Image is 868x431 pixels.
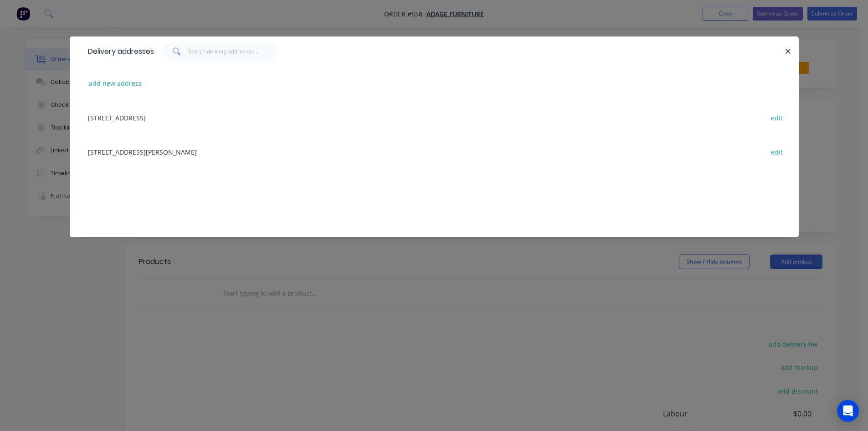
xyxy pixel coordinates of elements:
button: add new address [84,77,147,89]
input: Search delivery addresses... [188,42,277,61]
div: [STREET_ADDRESS] [83,100,785,135]
button: edit [766,111,788,124]
button: edit [766,145,788,158]
div: Delivery addresses [83,37,154,66]
div: Open Intercom Messenger [837,400,859,422]
div: [STREET_ADDRESS][PERSON_NAME] [83,135,785,169]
